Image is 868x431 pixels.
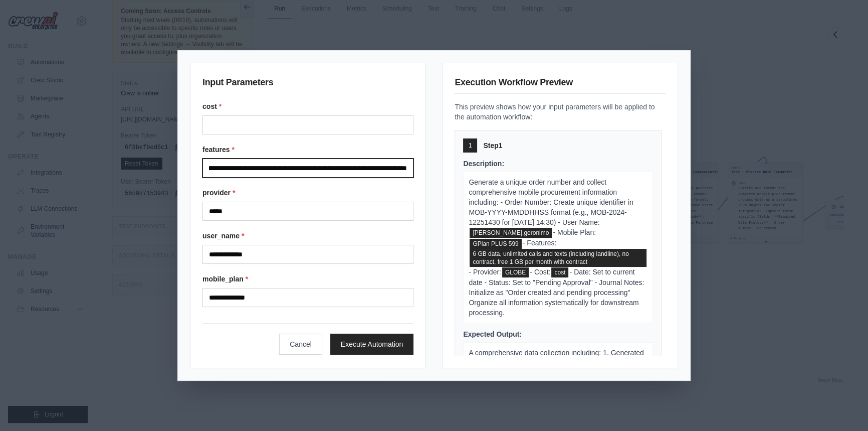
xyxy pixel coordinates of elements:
span: Generate a unique order number and collect comprehensive mobile procurement information including... [469,178,633,226]
span: - Features: [523,239,557,247]
button: Cancel [279,334,322,355]
button: Execute Automation [330,334,414,355]
span: - Provider: [469,268,501,276]
span: features [470,249,646,267]
label: user_name [202,231,413,241]
span: provider [502,267,529,277]
label: cost [202,101,413,111]
label: features [202,145,413,155]
span: user_name [470,228,552,238]
span: mobile_plan [470,239,521,249]
span: - Mobile Plan: [553,228,596,236]
span: - Date: Set to current date - Status: Set to "Pending Approval" - Journal Notes: Initialize as "O... [469,268,644,317]
label: provider [202,188,413,198]
span: Description: [463,160,504,168]
span: A comprehensive data collection including: 1. Generated unique order number (MOB-YYYY-MMDDHHSS fo... [469,349,646,427]
h3: Execution Workflow Preview [455,75,666,94]
label: mobile_plan [202,274,413,284]
span: Step 1 [483,140,502,151]
span: cost [551,267,568,277]
span: 1 [469,141,472,150]
span: - Cost: [530,268,550,276]
h3: Input Parameters [202,75,413,93]
span: Expected Output: [463,330,522,338]
p: This preview shows how your input parameters will be applied to the automation workflow: [455,102,666,122]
